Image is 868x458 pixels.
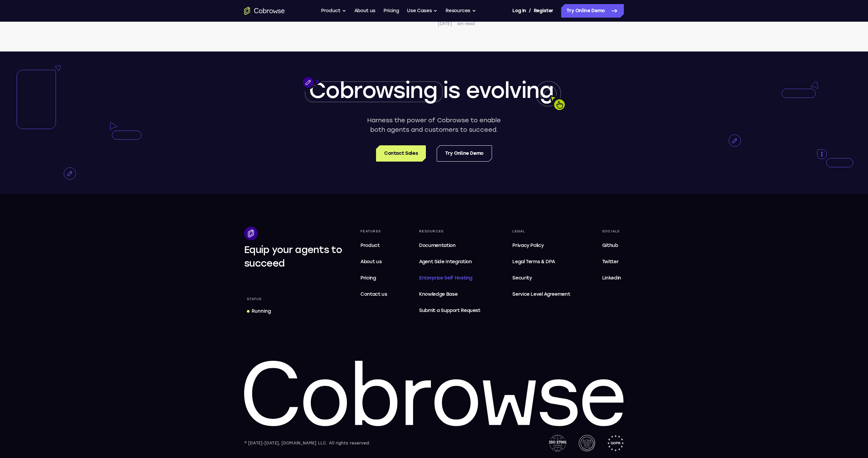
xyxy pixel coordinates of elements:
[419,243,455,248] span: Documentation
[419,291,457,297] span: Knowledge Base
[529,7,531,15] span: /
[383,4,399,18] a: Pricing
[416,227,483,236] div: Resources
[602,259,619,265] span: Twitter
[419,307,480,315] span: Submit a Support Request
[510,255,573,269] a: Legal Terms & DPA
[416,271,483,285] a: Enterprise Self Hosting
[321,4,346,18] button: Product
[416,255,483,269] a: Agent Side Integration
[244,440,371,446] div: © [DATE]-[DATE], [DOMAIN_NAME] LLC. All rights reserved.
[244,7,285,15] a: Go to the home page
[510,239,573,252] a: Privacy Policy
[534,4,553,18] a: Register
[358,255,390,269] a: About us
[244,294,264,304] div: Status
[602,275,621,281] span: Linkedin
[579,435,595,451] img: AICPA SOC
[607,435,624,451] img: GDPR
[407,4,437,18] button: Use Cases
[360,291,387,297] span: Contact us
[244,244,342,269] span: Equip your agents to succeed
[419,258,480,266] span: Agent Side Integration
[510,227,573,236] div: Legal
[512,243,544,248] span: Privacy Policy
[360,259,381,265] span: About us
[416,304,483,317] a: Submit a Support Request
[358,271,390,285] a: Pricing
[354,4,375,18] a: About us
[599,239,624,252] a: Github
[360,243,380,248] span: Product
[437,145,492,162] a: Try Online Demo
[602,243,618,248] span: Github
[252,308,271,315] div: Running
[512,290,570,298] span: Service Level Agreement
[446,4,476,18] button: Resources
[466,77,553,103] span: evolving
[512,4,526,18] a: Log In
[510,288,573,301] a: Service Level Agreement
[599,255,624,269] a: Twitter
[510,271,573,285] a: Security
[438,20,452,27] p: [DATE]
[309,77,437,103] span: Cobrowsing
[561,4,624,18] a: Try Online Demo
[419,274,480,282] span: Enterprise Self Hosting
[416,239,483,252] a: Documentation
[360,275,376,281] span: Pricing
[599,271,624,285] a: Linkedin
[416,288,483,301] a: Knowledge Base
[358,239,390,252] a: Product
[512,259,555,265] span: Legal Terms & DPA
[376,145,426,162] a: Contact Sales
[358,227,390,236] div: Features
[512,275,532,281] span: Security
[599,227,624,236] div: Socials
[549,435,567,451] img: ISO
[244,305,274,317] a: Running
[365,116,504,134] p: Harness the power of Cobrowse to enable both agents and customers to succeed.
[358,288,390,301] a: Contact us
[457,20,475,27] p: 6m read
